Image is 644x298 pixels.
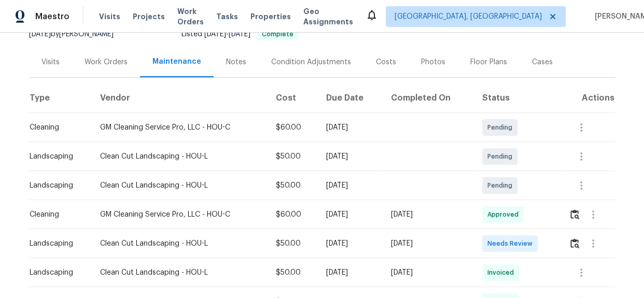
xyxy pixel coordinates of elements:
span: - [204,31,250,38]
th: Completed On [383,84,474,113]
div: Work Orders [85,57,128,67]
span: Projects [133,11,165,22]
span: Geo Assignments [303,6,353,27]
div: Visits [41,57,60,67]
span: Pending [487,122,516,133]
th: Type [29,84,92,113]
span: [DATE] [229,31,250,38]
div: Floor Plans [470,57,507,67]
span: Pending [487,151,516,162]
div: $50.00 [276,151,310,162]
th: Vendor [92,84,268,113]
div: Condition Adjustments [271,57,351,67]
div: Clean Cut Landscaping - HOU-L [100,180,259,191]
div: [DATE] [326,122,374,133]
span: Approved [487,209,523,220]
div: $50.00 [276,238,310,249]
div: Clean Cut Landscaping - HOU-L [100,267,259,278]
span: Pending [487,180,516,191]
div: Landscaping [30,238,83,249]
div: [DATE] [326,151,374,162]
div: [DATE] [326,209,374,220]
div: [DATE] [326,238,374,249]
div: [DATE] [391,238,466,249]
div: Clean Cut Landscaping - HOU-L [100,238,259,249]
span: [GEOGRAPHIC_DATA], [GEOGRAPHIC_DATA] [395,11,542,22]
span: Invoiced [487,267,518,278]
div: Notes [226,57,246,67]
span: Needs Review [487,238,537,249]
div: [DATE] [326,180,374,191]
th: Status [474,84,561,113]
div: Landscaping [30,267,83,278]
span: Complete [258,31,298,37]
span: Maestro [35,11,69,22]
img: Review Icon [570,238,579,248]
span: Listed [181,31,299,38]
div: $60.00 [276,209,310,220]
div: Landscaping [30,180,83,191]
button: Review Icon [569,231,581,256]
span: [DATE] [29,31,51,38]
span: Properties [250,11,291,22]
div: GM Cleaning Service Pro, LLC - HOU-C [100,209,259,220]
th: Actions [561,84,615,113]
div: Maintenance [152,56,201,67]
div: Photos [421,57,445,67]
img: Review Icon [570,209,579,219]
button: Review Icon [569,202,581,227]
div: $50.00 [276,180,310,191]
th: Cost [268,84,318,113]
div: $50.00 [276,267,310,278]
span: [DATE] [204,31,226,38]
div: Costs [376,57,396,67]
div: by [PERSON_NAME] [29,28,126,40]
span: Visits [99,11,120,22]
th: Due Date [318,84,383,113]
div: $60.00 [276,122,310,133]
span: Work Orders [177,6,204,27]
div: [DATE] [391,209,466,220]
div: Landscaping [30,151,83,162]
div: [DATE] [391,267,466,278]
div: Clean Cut Landscaping - HOU-L [100,151,259,162]
div: [DATE] [326,267,374,278]
div: Cases [532,57,553,67]
div: GM Cleaning Service Pro, LLC - HOU-C [100,122,259,133]
div: Cleaning [30,122,83,133]
div: Cleaning [30,209,83,220]
span: Tasks [216,13,238,20]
